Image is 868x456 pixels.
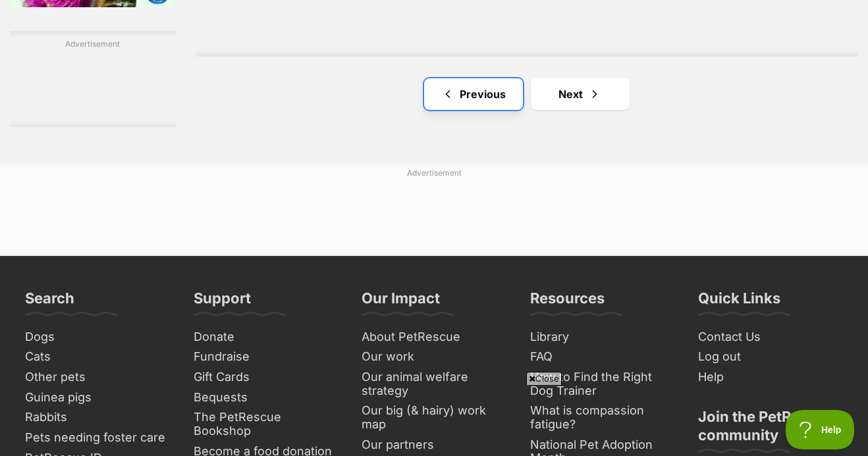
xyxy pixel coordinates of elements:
a: Next page [531,78,630,110]
div: Advertisement [10,31,176,127]
a: Log out [693,347,848,367]
span: Close [526,372,562,385]
a: Help [693,367,848,388]
a: Rabbits [20,407,175,428]
a: Guinea pigs [20,388,175,408]
a: Donate [188,327,344,347]
a: Dogs [20,327,175,347]
a: Our animal welfare strategy [356,367,512,401]
h3: Support [194,289,251,315]
a: Cats [20,347,175,367]
h3: Join the PetRescue community [698,407,843,452]
a: How to Find the Right Dog Trainer [525,367,680,401]
h3: Search [25,289,74,315]
a: Gift Cards [188,367,344,388]
iframe: Advertisement [115,390,753,449]
h3: Our Impact [362,289,440,315]
a: Our work [356,347,512,367]
a: Previous page [424,78,523,110]
a: FAQ [525,347,680,367]
iframe: Help Scout Beacon - Open [786,410,855,449]
a: Library [525,327,680,347]
h3: Resources [530,289,605,315]
a: Fundraise [188,347,344,367]
h3: Quick Links [698,289,780,315]
a: About PetRescue [356,327,512,347]
nav: Pagination [196,78,858,110]
a: Other pets [20,367,175,388]
a: Pets needing foster care [20,428,175,448]
a: Contact Us [693,327,848,347]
